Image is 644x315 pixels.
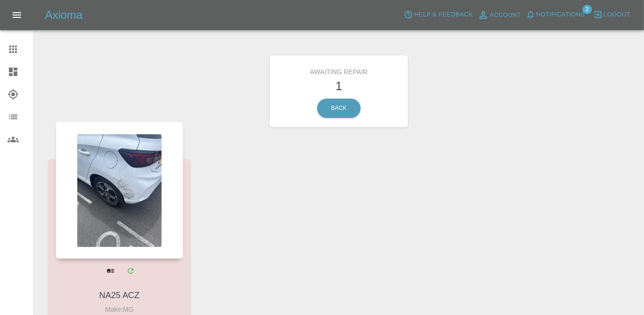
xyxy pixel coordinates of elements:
span: Logout [604,9,630,20]
h6: Awaiting Repair [277,62,401,77]
button: Notifications [524,8,587,22]
span: Notifications [536,9,585,20]
a: Account [475,8,524,23]
button: Help & Feedback [401,8,475,22]
button: Logout [591,8,633,22]
a: Modify [121,261,140,280]
h5: Axioma [45,8,82,23]
div: Make: MG [58,304,181,315]
span: 2 [583,5,592,14]
span: Account [490,10,521,21]
a: Back [317,99,361,118]
a: View [101,261,120,280]
span: Help & Feedback [414,9,473,20]
button: Open drawer [6,4,28,26]
h3: 1 [277,77,401,95]
a: NA25 ACZ [99,291,140,300]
